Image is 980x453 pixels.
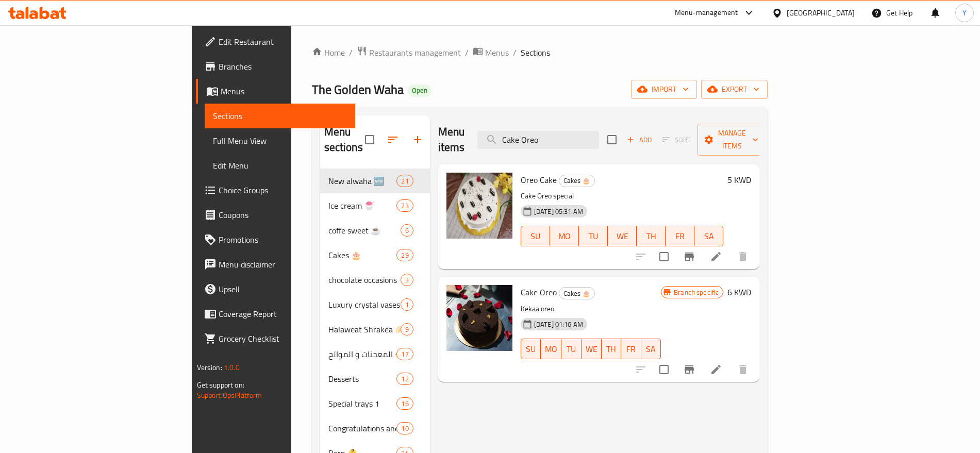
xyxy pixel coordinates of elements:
span: 1.0.0 [224,361,240,374]
div: Congratulations and thank God for your safety10 [320,416,430,441]
button: SU [521,339,541,359]
div: Luxury crystal vases1 [320,292,430,317]
span: Select section first [656,132,697,148]
span: Edit Restaurant [219,36,347,48]
div: Special trays 116 [320,391,430,416]
a: Support.OpsPlatform [197,389,262,402]
div: Cakes 🎂29 [320,243,430,267]
div: items [396,348,413,360]
a: Menu disclaimer [196,252,355,277]
h2: Menu items [438,124,465,155]
button: FR [621,339,641,359]
a: Upsell [196,277,355,301]
button: TH [637,226,666,246]
span: Restaurants management [369,46,461,59]
span: SA [645,342,657,357]
a: Full Menu View [205,128,355,153]
span: 17 [397,349,412,359]
span: 21 [397,176,412,186]
div: [GEOGRAPHIC_DATA] [787,7,855,19]
a: Branches [196,54,355,79]
span: 1 [401,300,413,310]
div: Ice cream 🍧23 [320,193,430,218]
a: Promotions [196,227,355,252]
span: Menu disclaimer [219,258,347,271]
span: [DATE] 01:16 AM [530,320,587,329]
span: Edit Menu [213,159,347,172]
span: Grocery Checklist [219,332,347,345]
a: Grocery Checklist [196,326,355,351]
div: المعجنات و الموالح 🥐17 [320,342,430,366]
img: Cake Oreo [446,285,512,351]
div: New alwaha 🆕21 [320,169,430,193]
div: chocolate occasions 🍮3 [320,267,430,292]
span: Choice Groups [219,184,347,196]
button: export [701,80,768,99]
span: Oreo Cake [521,172,557,188]
span: WE [586,342,597,357]
button: WE [582,339,602,359]
span: FR [625,342,637,357]
span: Coverage Report [219,308,347,320]
span: SA [699,229,719,244]
div: items [396,175,413,187]
span: Luxury crystal vases [328,298,401,311]
button: delete [730,357,755,382]
span: 16 [397,399,412,409]
div: Halaweat Shrakea 🥟9 [320,317,430,342]
a: Restaurants management [357,46,461,59]
div: المعجنات و الموالح 🥐 [328,348,397,360]
span: Menus [485,46,509,59]
span: TU [566,342,577,357]
span: Branch specific [670,288,723,297]
div: items [396,249,413,261]
span: Get support on: [197,378,244,392]
div: Ice cream 🍧 [328,199,397,212]
div: chocolate occasions 🍮 [328,274,401,286]
button: TU [561,339,581,359]
span: Sort sections [380,127,405,152]
div: Congratulations and thank God for your safety [328,422,397,434]
span: Add [625,134,653,146]
div: items [401,323,413,335]
span: TH [606,342,617,357]
button: TU [579,226,608,246]
span: The Golden Waha [312,78,404,101]
div: Desserts12 [320,366,430,391]
div: Open [408,85,431,97]
span: 3 [401,275,413,285]
span: coffe sweet ☕ [328,224,401,237]
span: Full Menu View [213,135,347,147]
button: MO [541,339,561,359]
span: Halaweat Shrakea 🥟 [328,323,401,335]
span: Cake Oreo [521,284,557,300]
input: search [477,131,599,149]
li: / [465,46,469,59]
span: Add item [623,132,656,148]
span: TU [583,229,604,244]
span: 9 [401,325,413,334]
a: Menus [473,46,509,59]
span: New alwaha 🆕 [328,175,397,187]
span: Promotions [219,233,347,246]
button: FR [666,226,694,246]
span: SU [525,229,546,244]
span: WE [612,229,633,244]
span: Menus [221,85,347,97]
a: Coverage Report [196,301,355,326]
a: Sections [205,104,355,128]
h6: 5 KWD [727,173,751,187]
button: Branch-specific-item [677,357,702,382]
a: Edit menu item [710,363,722,376]
span: MO [545,342,557,357]
span: FR [670,229,690,244]
a: Edit Menu [205,153,355,178]
div: items [396,199,413,212]
span: Select to update [653,359,675,380]
span: import [639,83,689,96]
button: Add [623,132,656,148]
div: Cakes 🎂 [328,249,397,261]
